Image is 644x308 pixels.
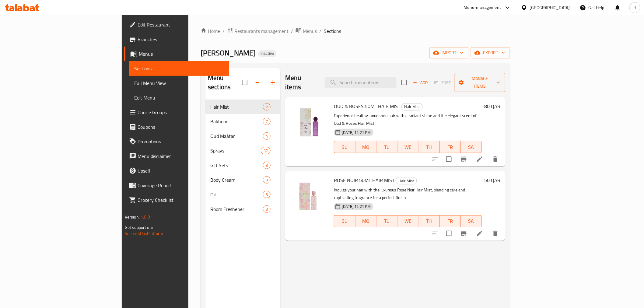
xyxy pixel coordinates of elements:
[124,32,229,47] a: Branches
[460,75,500,90] span: Manage items
[263,206,270,212] span: 3
[303,27,317,35] span: Menus
[263,119,270,124] span: 7
[138,138,224,145] span: Promotions
[325,77,397,88] input: search
[124,163,229,178] a: Upsell
[125,229,163,237] a: Support.OpsPlatform
[263,177,270,183] span: 3
[263,162,271,169] div: items
[138,36,224,43] span: Branches
[124,47,229,61] a: Menus
[464,4,501,11] div: Menu-management
[210,118,263,125] span: Bakhoor
[396,177,417,184] div: Hair Mist
[476,230,483,237] a: Edit menu item
[530,4,570,11] div: [GEOGRAPHIC_DATA]
[476,49,505,57] span: export
[124,149,229,163] a: Menu disclaimer
[263,132,271,140] div: items
[418,141,439,153] button: TH
[376,215,397,227] button: TU
[138,182,224,189] span: Coverage Report
[291,27,293,35] li: /
[134,79,224,87] span: Full Menu View
[210,176,263,184] span: Body Cream
[429,47,468,58] button: import
[440,141,461,153] button: FR
[397,141,418,153] button: WE
[421,143,437,152] span: TH
[355,215,376,227] button: MO
[402,103,422,110] span: Hair Mist
[234,27,289,35] span: Restaurants management
[476,156,483,163] a: Edit menu item
[266,75,280,90] button: Add section
[210,103,263,110] span: Hair Mist
[210,205,263,213] span: Room Freshener
[205,143,280,158] div: Sprays37
[484,102,500,110] h6: 80 QAR
[412,79,429,86] span: Add
[484,176,500,184] h6: 50 QAR
[334,141,355,153] button: SU
[263,192,270,198] span: 3
[461,215,482,227] button: SA
[134,94,224,101] span: Edit Menu
[129,76,229,90] a: Full Menu View
[251,75,266,90] span: Sort sections
[430,78,455,87] span: Select section first
[201,27,510,35] nav: breadcrumb
[488,226,503,241] button: delete
[379,217,395,226] span: TU
[210,162,263,169] div: Gift Sets
[442,217,458,226] span: FR
[125,213,140,221] span: Version:
[138,109,224,116] span: Choice Groups
[205,158,280,173] div: Gift Sets3
[285,73,317,92] h2: Menu items
[442,143,458,152] span: FR
[138,167,224,174] span: Upsell
[334,112,482,127] p: Experience healthy, nourished hair with a radiant shine and the elegant scent of Oud & Roses Hair...
[400,143,416,152] span: WE
[263,103,271,110] div: items
[334,186,482,201] p: Indulge your hair with the luxurious Rose Noir Hair Mist, blending care and captivating fragrance...
[421,217,437,226] span: TH
[210,191,263,198] div: Oil
[238,76,251,89] span: Select all sections
[471,47,510,58] button: export
[455,73,505,92] button: Manage items
[124,105,229,120] a: Choice Groups
[376,141,397,153] button: TU
[205,187,280,202] div: Oil3
[440,215,461,227] button: FR
[337,217,353,226] span: SU
[319,27,321,35] li: /
[633,4,636,11] span: H
[398,76,411,89] span: Select section
[263,205,271,213] div: items
[290,176,329,215] img: ROSE NOIR 50ML HAIR MIST
[210,132,263,140] span: Oud Maátar
[141,213,150,221] span: 1.0.0
[457,152,471,166] button: Branch-specific-item
[263,163,270,168] span: 3
[358,143,374,152] span: MO
[334,215,355,227] button: SU
[337,143,353,152] span: SU
[334,176,394,185] span: ROSE NOIR 50ML HAIR MIST
[418,215,439,227] button: TH
[261,147,271,154] div: items
[205,173,280,187] div: Body Cream3
[339,130,373,135] span: [DATE] 12:21 PM
[397,215,418,227] button: WE
[129,90,229,105] a: Edit Menu
[210,147,261,154] span: Sprays
[396,177,417,184] span: Hair Mist
[400,217,416,226] span: WE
